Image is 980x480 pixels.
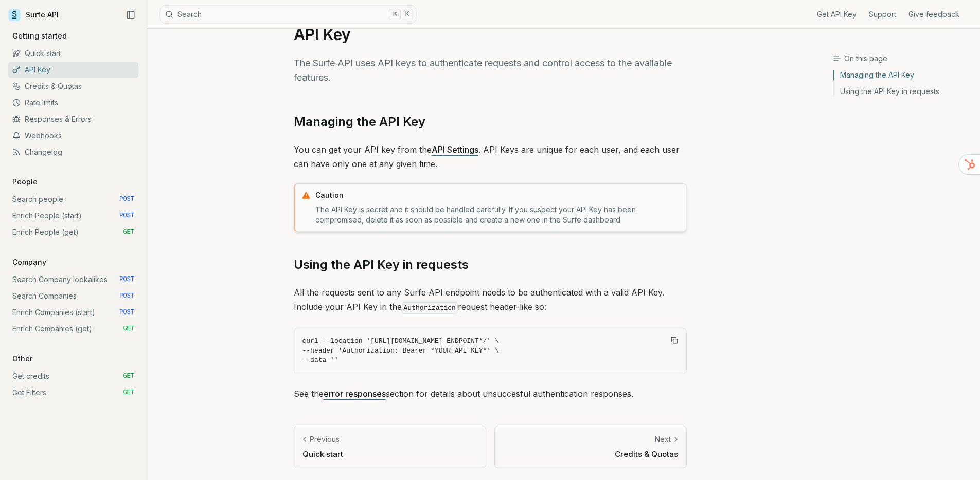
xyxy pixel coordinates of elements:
a: PreviousQuick start [294,426,486,468]
span: POST [119,275,134,284]
button: Search⌘K [159,5,417,24]
p: Quick start [302,449,477,459]
p: Credits & Quotas [503,449,678,459]
a: error responses [324,389,386,399]
a: Enrich Companies (start) POST [8,304,138,321]
span: GET [123,325,134,333]
a: API Key [8,62,138,78]
h1: API Key [294,25,687,44]
span: GET [123,228,134,236]
a: Managing the API Key [834,70,972,83]
span: POST [119,308,134,317]
p: All the requests sent to any Surfe API endpoint needs to be authenticated with a valid API Key. I... [294,285,687,316]
a: Support [869,9,896,20]
p: Getting started [8,31,71,41]
p: Next [655,434,671,445]
a: Responses & Errors [8,111,138,127]
a: Managing the API Key [294,114,425,130]
button: Collapse Sidebar [123,7,138,23]
p: The API Key is secret and it should be handled carefully. If you suspect your API Key has been co... [315,205,680,225]
a: Enrich People (start) POST [8,208,138,224]
button: Copy Text [667,333,682,348]
p: Previous [310,434,340,445]
a: Webhooks [8,127,138,144]
a: Rate limits [8,95,138,111]
a: Changelog [8,144,138,160]
code: Authorization [402,302,458,314]
a: Quick start [8,45,138,62]
a: Get Filters GET [8,384,138,401]
a: Search Companies POST [8,288,138,304]
span: GET [123,372,134,380]
a: Get credits GET [8,368,138,384]
span: POST [119,292,134,300]
p: People [8,177,42,187]
span: GET [123,389,134,397]
p: Caution [315,190,680,200]
p: The Surfe API uses API keys to authenticate requests and control access to the available features. [294,56,687,85]
h3: On this page [833,53,972,64]
a: Credits & Quotas [8,78,138,95]
a: Search Company lookalikes POST [8,271,138,288]
a: Enrich Companies (get) GET [8,321,138,337]
a: Give feedback [908,9,959,20]
a: Enrich People (get) GET [8,224,138,241]
span: POST [119,195,134,204]
a: Using the API Key in requests [294,256,469,273]
span: POST [119,212,134,220]
p: Company [8,257,50,267]
a: Search people POST [8,191,138,208]
p: You can get your API key from the . API Keys are unique for each user, and each user can have onl... [294,142,687,171]
code: curl --location '[URL][DOMAIN_NAME] ENDPOINT*/' \ --header 'Authorization: Bearer *YOUR API KEY*'... [302,337,678,365]
a: Using the API Key in requests [834,83,972,97]
p: Other [8,354,37,364]
a: Surfe API [8,7,59,23]
a: Get API Key [817,9,857,20]
a: API Settings [432,144,478,155]
kbd: K [402,9,413,20]
kbd: ⌘ [389,9,400,20]
a: NextCredits & Quotas [494,426,687,468]
p: See the section for details about unsuccesful authentication responses. [294,386,687,401]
